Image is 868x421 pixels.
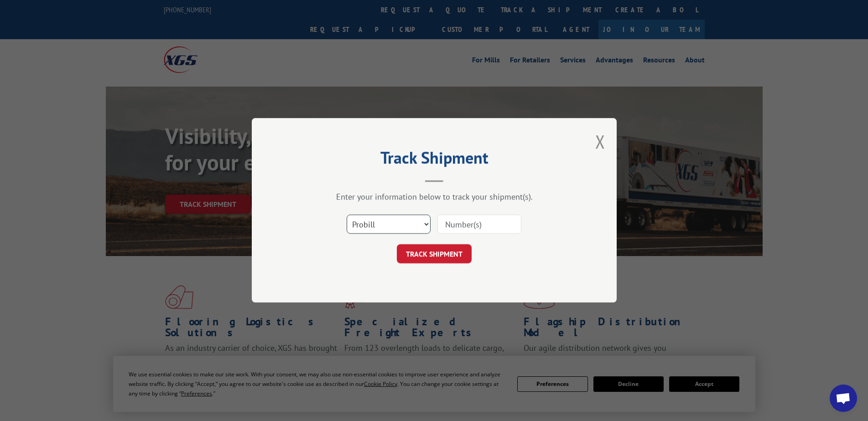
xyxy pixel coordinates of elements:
[297,151,571,169] h2: Track Shipment
[397,245,472,264] button: TRACK SHIPMENT
[830,385,857,412] div: Open chat
[297,192,571,202] div: Enter your information below to track your shipment(s).
[437,215,521,234] input: Number(s)
[595,129,605,154] button: Close modal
